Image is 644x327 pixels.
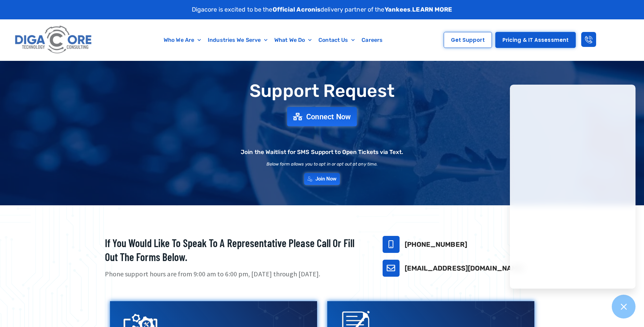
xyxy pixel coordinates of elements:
strong: Yankees [385,6,411,13]
a: support@digacore.com [383,260,400,277]
nav: Menu [127,32,420,48]
span: Get Support [451,37,485,42]
span: Pricing & IT Assessment [502,37,569,42]
a: Connect Now [287,107,357,126]
a: Who We Are [160,32,204,48]
a: [PHONE_NUMBER] [405,240,467,248]
a: 732-646-5725 [383,236,400,253]
a: What We Do [271,32,315,48]
h2: If you would like to speak to a representative please call or fill out the forms below. [105,236,366,264]
a: LEARN MORE [412,6,452,13]
span: Connect Now [306,113,351,120]
h1: Support Request [88,81,556,101]
img: Digacore logo 1 [13,23,94,57]
p: Phone support hours are from 9:00 am to 6:00 pm, [DATE] through [DATE]. [105,269,366,279]
a: [EMAIL_ADDRESS][DOMAIN_NAME] [405,264,524,272]
iframe: Chatgenie Messenger [510,85,636,289]
a: Careers [358,32,386,48]
h2: Below form allows you to opt in or opt out at any time. [266,162,378,166]
a: Contact Us [315,32,358,48]
span: Join Now [315,176,337,182]
a: Industries We Serve [204,32,271,48]
p: Digacore is excited to be the delivery partner of the . [192,5,453,14]
a: Get Support [444,32,492,48]
a: Join Now [304,173,340,185]
h2: Join the Waitlist for SMS Support to Open Tickets via Text. [241,149,403,155]
a: Pricing & IT Assessment [495,32,576,48]
strong: Official Acronis [273,6,321,13]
